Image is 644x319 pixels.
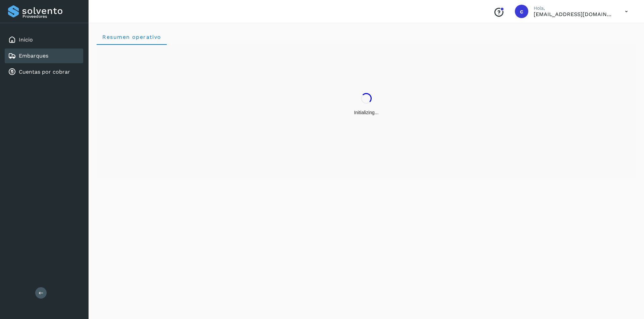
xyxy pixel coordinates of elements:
[19,53,48,59] a: Embarques
[5,49,83,63] div: Embarques
[5,32,83,47] div: Inicio
[19,69,70,75] a: Cuentas por cobrar
[22,14,80,19] p: Proveedores
[534,5,614,11] p: Hola,
[534,11,614,17] p: carlosvazqueztgc@gmail.com
[102,34,161,40] span: Resumen operativo
[5,65,83,79] div: Cuentas por cobrar
[19,36,33,43] a: Inicio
